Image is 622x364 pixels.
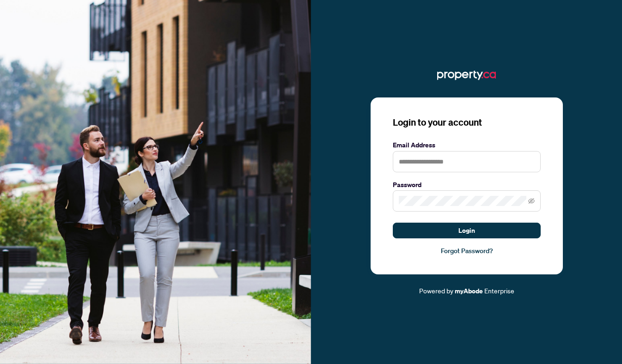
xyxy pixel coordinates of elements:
a: Forgot Password? [393,246,541,256]
span: eye-invisible [528,198,535,204]
label: Email Address [393,140,541,150]
label: Password [393,180,541,190]
img: ma-logo [437,68,496,83]
span: Login [458,223,475,238]
span: Enterprise [484,286,514,295]
h3: Login to your account [393,116,541,129]
button: Login [393,223,541,238]
span: Powered by [419,286,453,295]
a: myAbode [455,286,483,296]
